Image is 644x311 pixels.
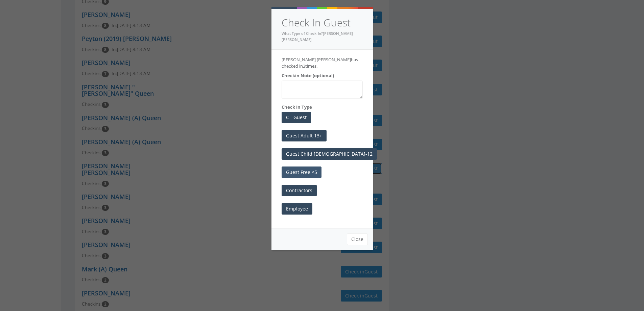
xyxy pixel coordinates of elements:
button: Contractors [282,185,317,196]
h4: Check In Guest [282,16,363,30]
p: [PERSON_NAME] [PERSON_NAME] has checked in times. [282,57,363,69]
button: Employee [282,203,312,215]
button: Close [347,234,368,245]
label: Check In Type [282,104,312,110]
small: What Type of Check-In?[PERSON_NAME] [PERSON_NAME] [282,31,353,42]
button: Guest Child [DEMOGRAPHIC_DATA]-12 [282,148,377,160]
button: Guest Free <5 [282,166,321,178]
button: C - Guest [282,112,311,123]
button: Guest Adult 13+ [282,130,327,141]
label: Checkin Note (optional) [282,72,334,79]
span: 3 [303,63,305,69]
